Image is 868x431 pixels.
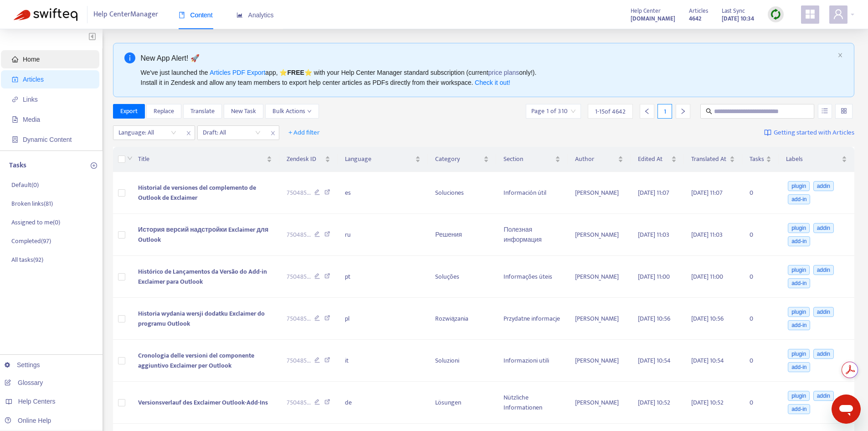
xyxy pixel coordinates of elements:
[788,265,810,275] span: plugin
[568,172,631,214] td: [PERSON_NAME]
[813,223,834,233] span: addin
[742,340,779,382] td: 0
[764,129,771,136] img: image-link
[631,147,683,172] th: Edited At
[287,314,311,324] span: 750485 ...
[138,154,264,164] span: Title
[568,256,631,298] td: [PERSON_NAME]
[428,172,496,214] td: Soluciones
[11,236,51,246] p: Completed ( 97 )
[638,313,670,324] span: [DATE] 10:56
[91,162,97,169] span: plus-circle
[813,391,834,401] span: addin
[23,76,44,83] span: Articles
[684,147,743,172] th: Translated At
[190,106,215,116] span: Translate
[183,104,222,119] button: Translate
[236,12,243,18] span: area-chart
[691,229,723,240] span: [DATE] 11:03
[236,11,274,19] span: Analytics
[307,109,312,114] span: down
[837,52,843,58] button: close
[568,214,631,256] td: [PERSON_NAME]
[575,154,616,164] span: Author
[496,256,568,298] td: Informações úteis
[742,382,779,424] td: 0
[691,355,724,366] span: [DATE] 10:54
[12,116,18,123] span: file-image
[93,6,158,23] span: Help Center Manager
[146,104,181,119] button: Replace
[813,181,834,191] span: addin
[750,154,764,164] span: Tasks
[231,106,256,116] span: New Task
[127,156,133,161] span: down
[287,69,304,76] b: FREE
[11,218,60,227] p: Assigned to me ( 0 )
[279,147,338,172] th: Zendesk ID
[689,14,701,24] strong: 4642
[488,69,519,76] a: price plans
[496,172,568,214] td: Información útil
[689,6,708,16] span: Articles
[265,104,319,119] button: Bulk Actionsdown
[770,9,781,20] img: sync.dc5367851b00ba804db3.png
[272,106,312,116] span: Bulk Actions
[5,379,43,386] a: Glossary
[5,361,40,369] a: Settings
[779,147,854,172] th: Labels
[338,340,428,382] td: it
[706,108,712,114] span: search
[813,349,834,359] span: addin
[691,187,723,198] span: [DATE] 11:07
[631,14,675,24] strong: [DOMAIN_NAME]
[644,108,650,114] span: left
[742,214,779,256] td: 0
[595,107,626,116] span: 1 - 15 of 4642
[691,154,728,164] span: Translated At
[788,391,810,401] span: plugin
[722,14,754,24] strong: [DATE] 10:34
[786,154,840,164] span: Labels
[287,272,311,282] span: 750485 ...
[338,298,428,340] td: pl
[124,52,135,63] span: info-circle
[224,104,263,119] button: New Task
[131,147,279,172] th: Title
[742,172,779,214] td: 0
[287,398,311,408] span: 750485 ...
[638,397,670,408] span: [DATE] 10:52
[138,397,268,408] span: Versionsverlauf des Exclaimer Outlook-Add-Ins
[120,106,138,116] span: Export
[18,398,56,405] span: Help Centers
[11,255,43,265] p: All tasks ( 92 )
[788,278,810,288] span: add-in
[788,320,810,330] span: add-in
[638,154,669,164] span: Edited At
[287,230,311,240] span: 750485 ...
[428,214,496,256] td: Решения
[568,298,631,340] td: [PERSON_NAME]
[691,397,724,408] span: [DATE] 10:52
[638,355,671,366] span: [DATE] 10:54
[288,127,320,138] span: + Add filter
[503,154,553,164] span: Section
[141,68,834,88] div: We've just launched the app, ⭐ ⭐️ with your Help Center Manager standard subscription (current on...
[138,308,265,329] span: Historia wydania wersji dodatku Exclaimer do programu Outlook
[179,11,213,19] span: Content
[742,256,779,298] td: 0
[338,147,428,172] th: Language
[691,313,724,324] span: [DATE] 10:56
[742,298,779,340] td: 0
[788,236,810,246] span: add-in
[154,106,174,116] span: Replace
[788,307,810,317] span: plugin
[496,382,568,424] td: Nützliche Informationen
[11,180,39,190] p: Default ( 0 )
[12,96,18,103] span: link
[14,8,77,21] img: Swifteq
[496,340,568,382] td: Informazioni utili
[338,382,428,424] td: de
[833,9,844,20] span: user
[788,181,810,191] span: plugin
